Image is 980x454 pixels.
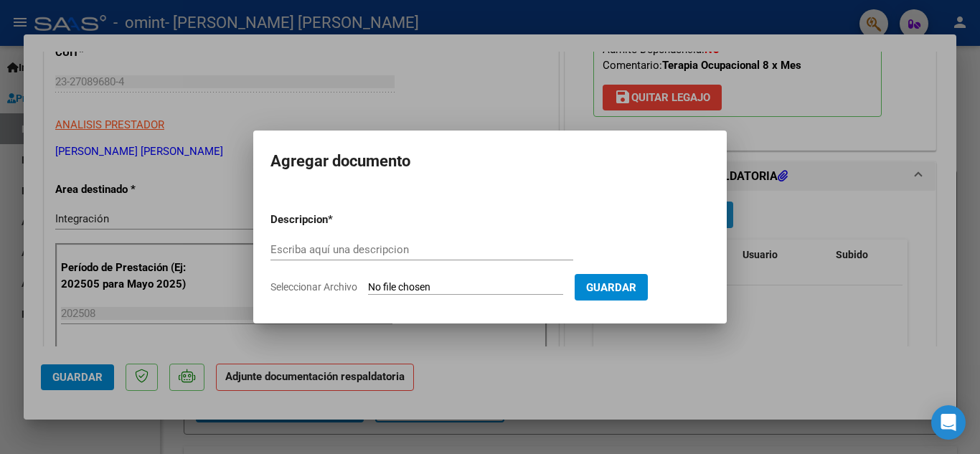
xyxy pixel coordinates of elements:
span: Seleccionar Archivo [270,281,357,293]
h2: Agregar documento [270,148,710,175]
button: Guardar [575,274,648,301]
p: Descripcion [270,212,402,228]
span: Guardar [586,281,636,294]
div: Open Intercom Messenger [931,405,966,440]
